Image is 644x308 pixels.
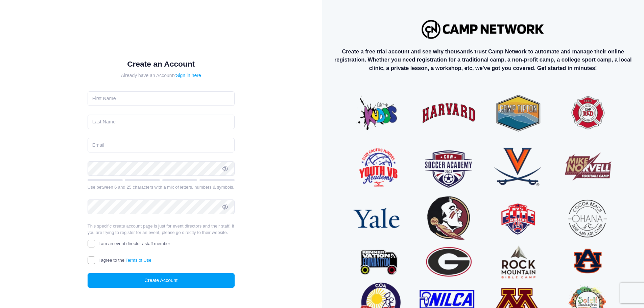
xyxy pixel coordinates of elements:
input: I am an event director / staff member [88,240,95,247]
a: Sign in here [176,73,201,78]
span: I agree to the [98,258,151,263]
img: Logo [419,17,548,42]
div: Use between 6 and 25 characters with a mix of letters, numbers & symbols. [88,184,235,191]
input: I agree to theTerms of Use [88,256,95,264]
span: I am an event director / staff member [98,241,170,246]
input: Last Name [88,115,235,129]
button: Create Account [88,273,235,288]
a: Terms of Use [125,258,151,263]
input: Email [88,138,235,152]
input: First Name [88,91,235,106]
p: This specific create account page is just for event directors and their staff. If you are trying ... [88,223,235,236]
div: Already have an Account? [88,72,235,79]
h1: Create an Account [88,60,235,69]
p: Create a free trial account and see why thousands trust Camp Network to automate and manage their... [328,47,639,72]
